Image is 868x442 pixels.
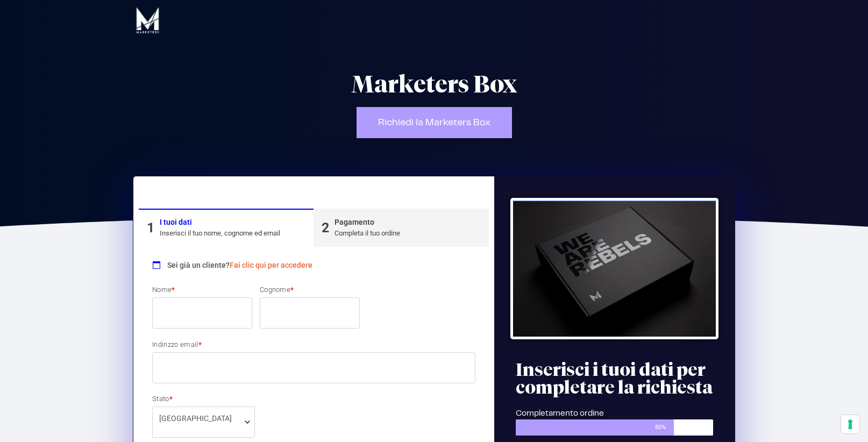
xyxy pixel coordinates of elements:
div: Pagamento [335,217,400,228]
a: 1I tuoi datiInserisci il tuo nome, cognome ed email [139,209,314,247]
label: Stato [152,395,255,402]
a: Richiedi la Marketers Box [357,107,512,138]
h2: Inserisci i tuoi dati per completare la richiesta [516,361,729,396]
label: Nome [152,286,252,293]
div: Sei già un cliente? [152,252,475,274]
h2: Marketers Box [240,73,628,96]
span: Stato [152,407,255,438]
a: 2PagamentoCompleta il tuo ordine [314,209,488,247]
label: Cognome [260,286,360,293]
div: 1 [147,218,154,238]
span: 80% [655,419,674,436]
label: Indirizzo email [152,341,475,348]
a: Fai clic qui per accedere [230,261,312,269]
div: Completa il tuo ordine [335,228,400,239]
div: I tuoi dati [160,217,280,228]
span: Completamento ordine [516,410,604,417]
span: Richiedi la Marketers Box [378,118,490,127]
span: Italia [159,413,248,424]
div: 2 [322,218,329,238]
div: Inserisci il tuo nome, cognome ed email [160,228,280,239]
button: Le tue preferenze relative al consenso per le tecnologie di tracciamento [841,415,859,433]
